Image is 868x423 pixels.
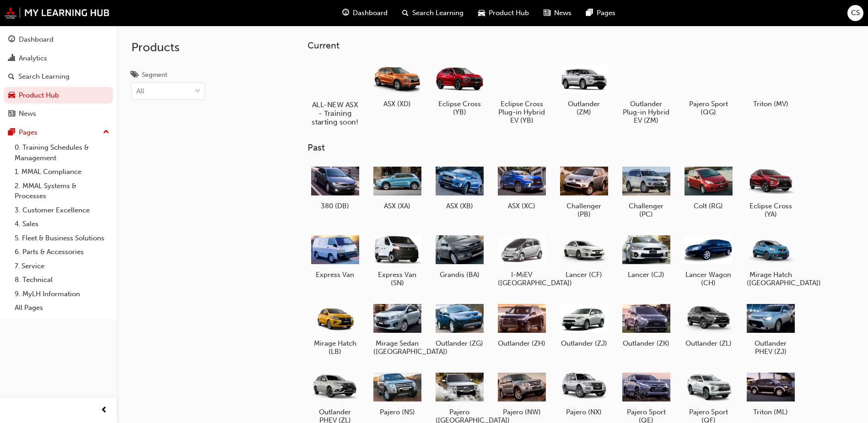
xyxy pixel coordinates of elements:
a: Eclipse Cross (YA) [743,161,798,222]
a: Challenger (PB) [556,161,611,222]
a: Mirage Hatch (LB) [307,298,362,359]
a: I-MiEV ([GEOGRAPHIC_DATA]) [494,229,549,291]
h5: Outlander (ZM) [560,100,608,116]
h5: Eclipse Cross Plug-in Hybrid EV (YB) [498,100,546,125]
div: Dashboard [19,34,54,45]
a: 4. Sales [11,217,113,231]
a: Eclipse Cross Plug-in Hybrid EV (YB) [494,58,549,128]
span: Product Hub [489,8,529,18]
h5: Outlander (ZH) [498,339,546,347]
h5: Triton (ML) [747,408,795,416]
a: 0. Training Schedules & Management [11,141,113,165]
a: 8. Technical [11,273,113,287]
a: Analytics [4,50,113,67]
a: ASX (XB) [432,161,487,214]
a: Lancer Wagon (CH) [681,229,736,291]
span: down-icon [194,86,201,98]
a: Mirage Sedan ([GEOGRAPHIC_DATA]) [370,298,425,359]
h5: Mirage Sedan ([GEOGRAPHIC_DATA]) [373,339,421,356]
h5: Outlander (ZL) [685,339,733,347]
h5: ASX (XC) [498,202,546,210]
a: pages-iconPages [579,4,623,22]
a: Pajero (NW) [494,367,549,420]
span: car-icon [478,7,485,19]
a: 3. Customer Excellence [11,203,113,217]
a: Search Learning [4,68,113,85]
a: Triton (MV) [743,58,798,111]
h5: Colt (RG) [685,202,733,210]
span: Search Learning [412,8,464,18]
button: Pages [4,124,113,141]
a: ASX (XD) [370,58,425,111]
a: Grandis (BA) [432,229,487,282]
h5: ASX (XB) [436,202,484,210]
h5: Grandis (BA) [436,271,484,279]
div: All [136,86,144,97]
h5: Outlander (ZJ) [560,339,608,347]
h3: Current [307,40,827,51]
a: All Pages [11,301,113,315]
span: CS [851,8,860,18]
h5: Pajero (NW) [498,408,546,416]
div: Search Learning [18,71,70,82]
div: Pages [19,127,38,138]
a: Outlander (ZM) [556,58,611,119]
h2: Products [131,40,205,55]
h5: Triton (MV) [747,100,795,108]
a: Pajero Sport (QG) [681,58,736,119]
a: News [4,105,113,122]
h5: I-MiEV ([GEOGRAPHIC_DATA]) [498,271,546,287]
a: ALL-NEW ASX - Training starting soon! [307,58,362,128]
span: search-icon [402,7,409,19]
a: Triton (ML) [743,367,798,420]
a: Outlander (ZH) [494,298,549,351]
a: 1. MMAL Compliance [11,165,113,179]
h5: Express Van [311,271,359,279]
a: Mirage Hatch ([GEOGRAPHIC_DATA]) [743,229,798,291]
span: pages-icon [586,7,593,19]
a: 6. Parts & Accessories [11,245,113,259]
a: Pajero (NX) [556,367,611,420]
a: car-iconProduct Hub [471,4,536,22]
h5: Outlander Plug-in Hybrid EV (ZM) [622,100,670,125]
img: mmal [5,7,110,19]
a: 9. MyLH Information [11,287,113,301]
span: Dashboard [353,8,388,18]
h5: Lancer (CJ) [622,271,670,279]
a: Lancer (CF) [556,229,611,282]
a: Product Hub [4,87,113,104]
h5: ALL-NEW ASX - Training starting soon! [310,100,361,126]
a: Lancer (CJ) [619,229,674,282]
a: Outlander (ZK) [619,298,674,351]
h5: Challenger (PB) [560,202,608,218]
h5: Pajero Sport (QG) [685,100,733,116]
a: ASX (XC) [494,161,549,214]
span: guage-icon [8,36,15,44]
a: Outlander PHEV (ZJ) [743,298,798,359]
button: CS [847,5,863,21]
a: news-iconNews [536,4,579,22]
h3: Past [307,142,827,153]
span: guage-icon [342,7,349,19]
button: DashboardAnalyticsSearch LearningProduct HubNews [4,29,113,124]
h5: Outlander (ZG) [436,339,484,347]
a: Challenger (PC) [619,161,674,222]
h5: Mirage Hatch ([GEOGRAPHIC_DATA]) [747,271,795,287]
span: up-icon [103,126,109,138]
h5: Mirage Hatch (LB) [311,339,359,356]
h5: Outlander PHEV (ZJ) [747,339,795,356]
span: news-icon [8,110,15,118]
a: 7. Service [11,259,113,273]
h5: Outlander (ZK) [622,339,670,347]
h5: ASX (XA) [373,202,421,210]
h5: Eclipse Cross (YB) [436,100,484,116]
h5: Express Van (SN) [373,271,421,287]
div: Segment [142,70,167,80]
a: Express Van [307,229,362,282]
h5: 380 (DB) [311,202,359,210]
a: search-iconSearch Learning [395,4,471,22]
span: chart-icon [8,54,15,63]
a: Colt (RG) [681,161,736,214]
a: Outlander (ZL) [681,298,736,351]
